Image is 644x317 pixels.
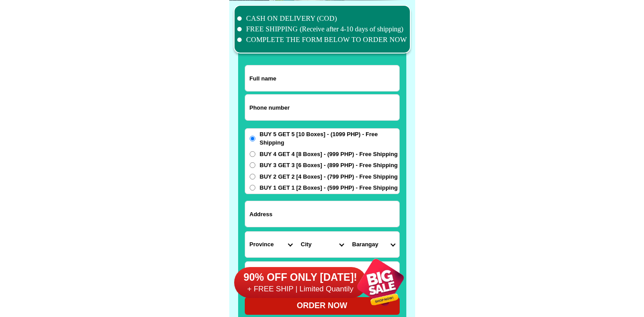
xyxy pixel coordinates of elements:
[260,161,398,170] span: BUY 3 GET 3 [6 Boxes] - (899 PHP) - Free Shipping
[245,95,399,120] input: Input phone_number
[245,201,399,227] input: Input address
[260,150,398,159] span: BUY 4 GET 4 [8 Boxes] - (999 PHP) - Free Shipping
[250,136,255,141] input: BUY 5 GET 5 [10 Boxes] - (1099 PHP) - Free Shipping
[234,271,367,284] h6: 90% OFF ONLY [DATE]!
[260,172,398,181] span: BUY 2 GET 2 [4 Boxes] - (799 PHP) - Free Shipping
[237,13,407,24] li: CASH ON DELIVERY (COD)
[245,232,297,257] select: Select province
[260,183,398,192] span: BUY 1 GET 1 [2 Boxes] - (599 PHP) - Free Shipping
[245,65,399,91] input: Input full_name
[297,232,348,257] select: Select district
[250,185,255,191] input: BUY 1 GET 1 [2 Boxes] - (599 PHP) - Free Shipping
[234,284,367,294] h6: + FREE SHIP | Limited Quantily
[260,130,399,147] span: BUY 5 GET 5 [10 Boxes] - (1099 PHP) - Free Shipping
[237,34,407,45] li: COMPLETE THE FORM BELOW TO ORDER NOW
[250,174,255,180] input: BUY 2 GET 2 [4 Boxes] - (799 PHP) - Free Shipping
[348,232,399,257] select: Select commune
[237,24,407,34] li: FREE SHIPPING (Receive after 4-10 days of shipping)
[250,162,255,168] input: BUY 3 GET 3 [6 Boxes] - (899 PHP) - Free Shipping
[250,151,255,157] input: BUY 4 GET 4 [8 Boxes] - (999 PHP) - Free Shipping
